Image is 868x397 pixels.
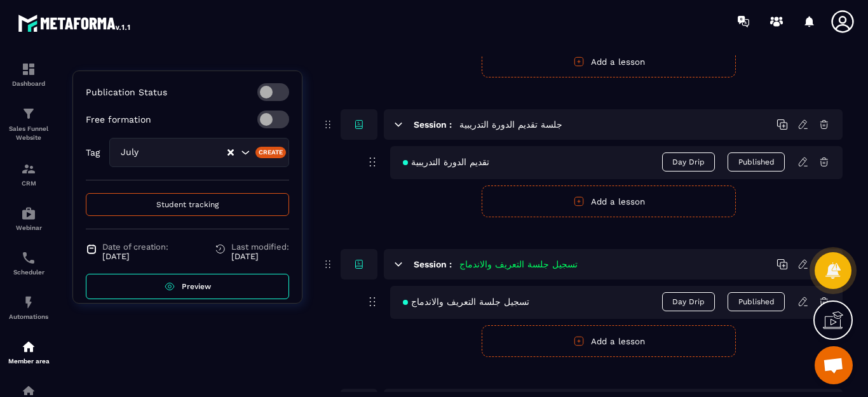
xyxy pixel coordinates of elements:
span: تسجيل جلسة التعريف والاندماج [403,297,529,307]
img: scheduler [21,250,36,266]
button: Published [728,152,785,172]
h6: Session : [414,119,452,130]
button: Add a lesson [482,46,736,77]
p: [DATE] [231,252,289,261]
button: Published [728,292,785,311]
img: automations [21,295,36,310]
p: Publication Status [86,87,167,97]
p: Dashboard [3,80,54,87]
span: Student tracking [156,200,219,209]
div: Create [255,147,287,158]
p: Sales Funnel Website [3,124,54,142]
h5: تسجيل جلسة التعريف والاندماج [459,258,578,271]
span: Day Drip [662,152,715,172]
img: formation [21,161,36,177]
span: Day Drip [662,292,715,311]
button: Add a lesson [482,325,736,357]
a: formationformationCRM [3,152,54,196]
img: formation [21,62,36,77]
span: Date of creation: [102,242,168,252]
input: Search for option [162,145,226,159]
a: schedulerschedulerScheduler [3,241,54,285]
div: Ouvrir le chat [815,346,853,384]
img: formation [21,106,36,121]
img: automations [21,339,36,354]
button: Add a lesson [482,185,736,217]
h5: جلسة تقديم الدورة التدريبية [459,118,562,131]
span: July [118,145,162,159]
p: Automations [3,313,54,320]
a: formationformationSales Funnel Website [3,97,54,152]
button: Student tracking [86,193,289,216]
a: automationsautomationsWebinar [3,196,54,241]
button: Clear Selected [227,148,234,158]
a: Preview [86,274,289,299]
img: logo [18,11,132,34]
span: Preview [182,282,211,291]
a: automationsautomationsAutomations [3,285,54,330]
p: Scheduler [3,269,54,276]
p: Tag [86,147,100,158]
p: Webinar [3,224,54,231]
span: Last modified: [231,242,289,252]
img: automations [21,206,36,221]
p: [DATE] [102,252,168,261]
p: Member area [3,358,54,365]
a: formationformationDashboard [3,52,54,97]
p: CRM [3,180,54,187]
span: تقديم الدورة التدريبية [403,157,489,167]
a: automationsautomationsMember area [3,330,54,374]
div: Search for option [109,138,289,167]
h6: Session : [414,259,452,269]
p: Free formation [86,114,151,124]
